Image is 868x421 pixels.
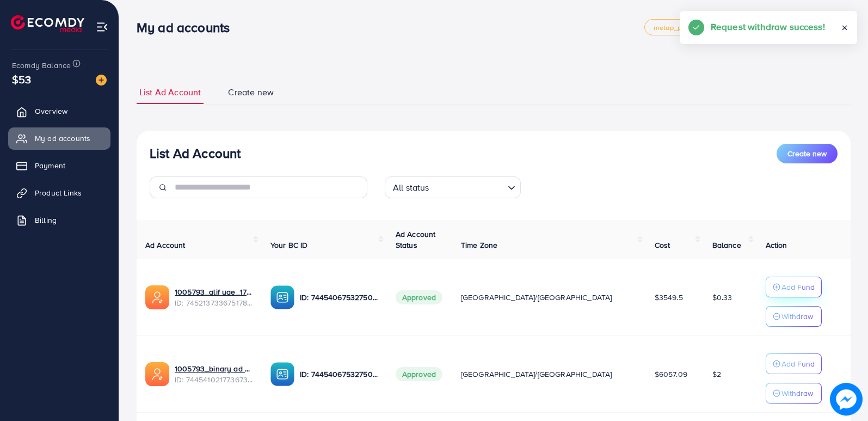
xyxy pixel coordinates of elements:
span: Your BC ID [270,240,308,251]
span: Create new [228,86,274,99]
button: Add Fund [766,277,822,297]
a: Overview [8,100,110,122]
span: Approved [396,367,442,381]
p: ID: 7445406753275019281 [300,291,378,304]
span: List Ad Account [139,86,201,99]
span: Approved [396,290,442,304]
span: Time Zone [461,240,497,251]
span: $0.33 [712,292,732,303]
span: $53 [12,71,31,87]
button: Create new [777,144,838,163]
span: Overview [35,106,67,117]
h3: List Ad Account [150,145,241,161]
a: Billing [8,209,110,231]
a: Product Links [8,182,110,204]
div: <span class='underline'>1005793_alif uae_1735085948322</span></br>7452137336751783937 [175,286,253,309]
img: ic-ads-acc.e4c84228.svg [145,362,169,386]
a: 1005793_alif uae_1735085948322 [175,286,253,297]
span: Cost [655,240,670,251]
p: ID: 7445406753275019281 [300,368,378,381]
span: [GEOGRAPHIC_DATA]/[GEOGRAPHIC_DATA] [461,369,612,380]
img: image [830,383,863,416]
img: ic-ba-acc.ded83a64.svg [270,362,294,386]
a: Payment [8,155,110,176]
h3: My ad accounts [137,20,238,35]
span: $6057.09 [655,369,687,380]
span: My ad accounts [35,133,90,144]
span: Ad Account [145,240,186,251]
span: Billing [35,215,57,225]
a: 1005793_binary ad account 1_1733519668386 [175,363,253,374]
span: Create new [787,148,827,159]
span: ID: 7452137336751783937 [175,297,253,308]
img: ic-ads-acc.e4c84228.svg [145,285,169,309]
button: Withdraw [766,306,822,327]
input: Search for option [433,178,503,196]
span: $2 [712,369,721,380]
span: metap_pakistan_001 [654,24,720,31]
img: menu [96,21,108,33]
span: Action [766,240,787,251]
h5: Request withdraw success! [711,20,825,34]
span: All status [391,180,432,196]
span: Payment [35,160,65,171]
span: ID: 7445410217736732673 [175,374,253,385]
button: Withdraw [766,383,822,404]
div: <span class='underline'>1005793_binary ad account 1_1733519668386</span></br>7445410217736732673 [175,363,253,386]
img: logo [11,15,84,32]
a: My ad accounts [8,127,110,149]
p: Withdraw [781,387,813,400]
img: ic-ba-acc.ded83a64.svg [270,285,294,309]
p: Withdraw [781,310,813,323]
a: metap_pakistan_001 [644,19,729,35]
span: Ecomdy Balance [12,60,71,71]
span: $3549.5 [655,292,683,303]
span: Product Links [35,187,82,198]
img: image [96,75,107,86]
p: Add Fund [781,280,815,294]
button: Add Fund [766,353,822,374]
span: Ad Account Status [396,229,436,251]
p: Add Fund [781,357,815,370]
div: Search for option [385,176,521,198]
span: [GEOGRAPHIC_DATA]/[GEOGRAPHIC_DATA] [461,292,612,303]
span: Balance [712,240,741,251]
